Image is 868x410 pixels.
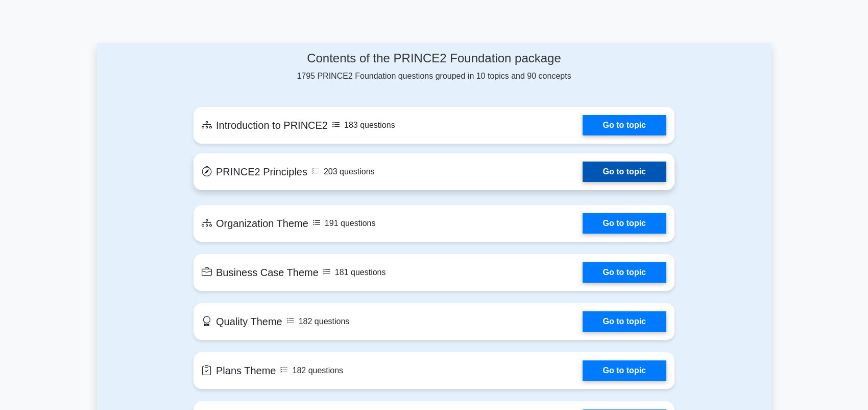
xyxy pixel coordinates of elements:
a: Go to topic [583,213,666,234]
a: Go to topic [583,360,666,381]
a: Go to topic [583,162,666,182]
a: Go to topic [583,311,666,332]
a: Go to topic [583,262,666,283]
div: 1795 PRINCE2 Foundation questions grouped in 10 topics and 90 concepts [194,51,674,82]
h4: Contents of the PRINCE2 Foundation package [194,51,674,66]
a: Go to topic [583,115,666,135]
